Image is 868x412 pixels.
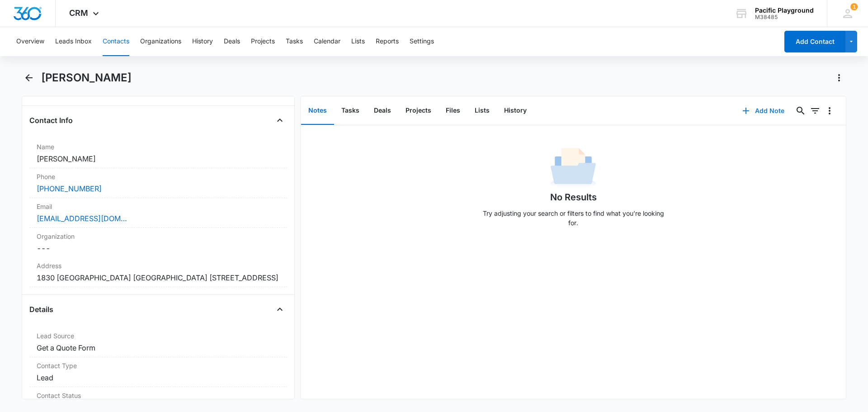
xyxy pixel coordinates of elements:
h1: No Results [550,190,597,204]
button: Search... [793,104,808,118]
button: Leads Inbox [55,27,92,56]
div: notifications count [850,3,858,10]
label: Contact Type [37,361,280,370]
button: History [192,27,213,56]
label: Contact Status [37,391,280,400]
a: [PHONE_NUMBER] [37,183,102,194]
button: Notes [301,97,334,125]
div: Email[EMAIL_ADDRESS][DOMAIN_NAME] [29,198,287,228]
button: Projects [251,27,275,56]
img: No Data [551,145,596,190]
div: account name [755,7,814,14]
h4: Details [29,304,53,315]
button: Actions [832,71,846,85]
label: Lead Source [37,331,280,341]
dd: --- [37,243,280,254]
dd: [PERSON_NAME] [37,153,280,164]
dd: Lead [37,372,280,383]
label: Address [37,261,280,270]
button: Settings [410,27,434,56]
div: Name[PERSON_NAME] [29,138,287,168]
button: Tasks [334,97,367,125]
button: Organizations [140,27,181,56]
button: Contacts [103,27,129,56]
label: Email [37,202,280,211]
button: Lists [467,97,497,125]
span: CRM [69,8,88,18]
button: Projects [398,97,439,125]
button: Close [273,113,287,128]
button: Filters [808,104,822,118]
div: Address1830 [GEOGRAPHIC_DATA] [GEOGRAPHIC_DATA] [STREET_ADDRESS] [29,257,287,287]
label: Organization [37,232,280,241]
button: Add Note [733,100,793,122]
div: Phone[PHONE_NUMBER] [29,168,287,198]
button: Files [439,97,467,125]
div: Contact TypeLead [29,357,287,387]
button: Tasks [286,27,303,56]
span: 1 [850,3,858,10]
p: Try adjusting your search or filters to find what you’re looking for. [478,208,668,227]
button: Reports [376,27,399,56]
button: Close [273,302,287,317]
div: Lead SourceGet a Quote Form [29,327,287,357]
button: Deals [224,27,240,56]
button: Overflow Menu [822,104,837,118]
h4: Contact Info [29,115,73,126]
label: Phone [37,172,280,181]
button: Back [22,71,36,85]
button: Add Contact [784,31,845,52]
div: account id [755,14,814,20]
dd: Get a Quote Form [37,342,280,353]
button: Lists [351,27,365,56]
button: Deals [367,97,398,125]
dd: 1830 [GEOGRAPHIC_DATA] [GEOGRAPHIC_DATA] [STREET_ADDRESS] [37,272,280,283]
button: Calendar [314,27,340,56]
button: History [497,97,534,125]
a: [EMAIL_ADDRESS][DOMAIN_NAME] [37,213,127,224]
h1: [PERSON_NAME] [41,71,132,85]
div: Organization--- [29,228,287,257]
label: Name [37,142,280,152]
button: Overview [16,27,44,56]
